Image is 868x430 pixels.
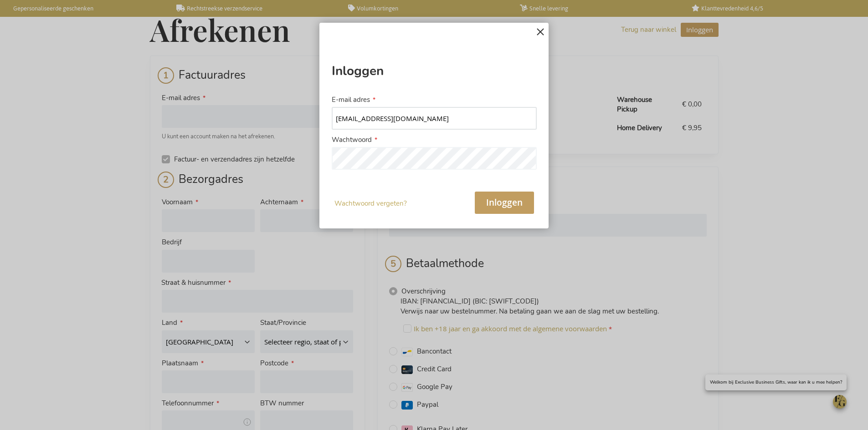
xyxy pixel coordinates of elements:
button: Inloggen [475,192,534,214]
a: Wachtwoord vergeten? [334,199,407,208]
span: E-mail adres [332,95,370,104]
span: Wachtwoord [332,135,372,144]
span: Inloggen [486,197,523,208]
strong: Inloggen [332,62,384,80]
